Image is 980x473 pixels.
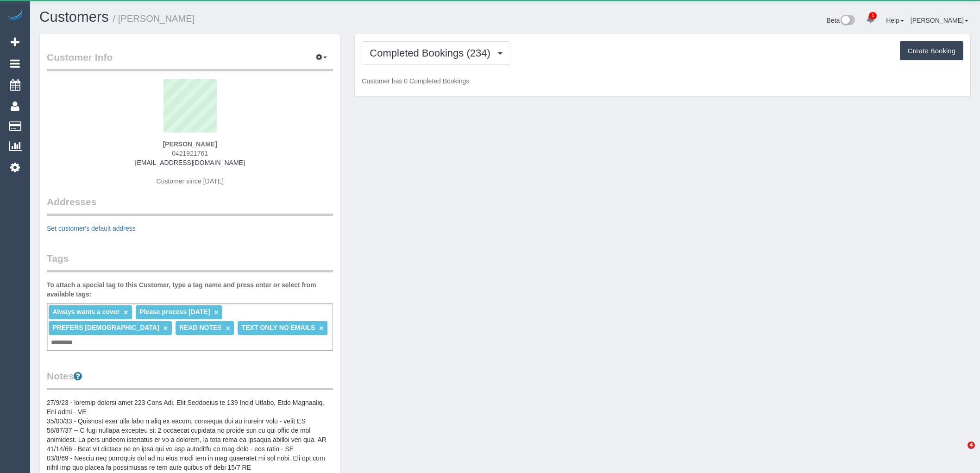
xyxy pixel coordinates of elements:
[47,50,333,71] legend: Customer Info
[214,309,218,316] a: ×
[39,9,109,25] a: Customers
[163,140,217,148] strong: [PERSON_NAME]
[362,76,963,86] p: Customer has 0 Completed Bookings
[900,41,963,61] button: Create Booking
[47,225,136,232] a: Set customer's default address
[163,324,168,332] a: ×
[226,324,230,332] a: ×
[124,309,128,316] a: ×
[47,252,333,272] legend: Tags
[6,9,24,22] img: Automaid Logo
[869,12,877,19] span: 1
[52,324,159,331] span: PREFERS [DEMOGRAPHIC_DATA]
[113,13,195,24] small: / [PERSON_NAME]
[370,47,495,59] span: Completed Bookings (234)
[47,369,333,390] legend: Notes
[886,17,904,24] a: Help
[157,177,224,185] span: Customer since [DATE]
[242,324,315,331] span: TEXT ONLY NO EMAILS
[362,41,510,65] button: Completed Bookings (234)
[319,324,323,332] a: ×
[47,280,333,299] label: To attach a special tag to this Customer, type a tag name and press enter or select from availabl...
[135,159,245,166] a: [EMAIL_ADDRESS][DOMAIN_NAME]
[949,441,971,464] iframe: Intercom live chat
[52,308,119,315] span: Always wants a cover
[139,308,210,315] span: Please process [DATE]
[911,17,968,24] a: [PERSON_NAME]
[172,150,208,157] span: 0421921761
[967,441,975,449] span: 4
[827,17,855,24] a: Beta
[861,9,879,30] a: 1
[179,324,222,331] span: READ NOTES
[840,15,855,27] img: New interface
